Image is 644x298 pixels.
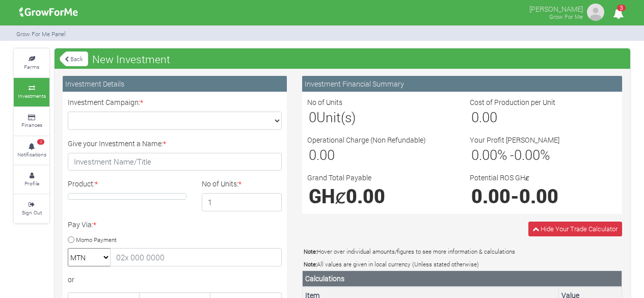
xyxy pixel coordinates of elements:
label: Product: [68,178,98,189]
a: Sign Out [14,195,49,223]
label: Grand Total Payable [307,172,371,183]
span: 0.00 [519,183,558,208]
small: All values are given in local currency (Unless stated otherwise) [304,260,479,268]
label: Investment Campaign: [68,97,143,107]
span: 3 [37,139,44,145]
img: growforme image [585,2,606,22]
label: No of Units: [202,178,242,189]
small: Sign Out [22,209,42,216]
label: Cost of Production per Unit [470,97,555,107]
span: 0.00 [471,108,497,126]
label: Operational Charge (Non Refundable) [307,134,426,145]
input: Momo Payment [68,236,74,243]
div: Investment Details [63,76,287,92]
a: Farms [14,49,49,77]
h1: GHȼ [309,184,453,207]
a: 3 [608,10,628,19]
a: Profile [14,166,49,194]
small: Hover over individual amounts/figures to see more information & calculations [304,248,515,255]
label: Give your Investment a Name: [68,138,166,149]
h1: - [471,184,615,207]
span: 3 [617,5,626,11]
h3: Unit(s) [309,109,453,125]
small: Grow For Me Panel [16,30,66,38]
div: or [68,274,282,285]
label: No of Units [307,97,342,107]
p: [PERSON_NAME] [529,2,583,14]
a: Back [60,50,88,67]
b: Note: [304,248,317,255]
small: Notifications [17,151,46,158]
span: New Investment [90,49,173,69]
small: Momo Payment [76,235,117,243]
a: 3 Notifications [14,137,49,165]
i: Notifications [608,2,628,25]
small: Investments [18,92,46,99]
small: Farms [24,63,39,70]
span: 0.00 [514,146,540,164]
span: 0.00 [471,183,511,208]
th: Calculations [303,270,622,287]
img: growforme image [16,2,82,22]
div: Investment Financial Summary [302,76,622,92]
a: Investments [14,78,49,106]
b: Note: [304,260,317,268]
a: Finances [14,107,49,136]
label: Pay Via: [68,219,96,230]
span: 0.00 [471,146,497,164]
label: Your Profit [PERSON_NAME] [470,134,559,145]
h3: % - % [471,147,615,163]
span: Hide Your Trade Calculator [541,224,618,233]
small: Grow For Me [549,13,583,20]
span: 0 [309,108,316,126]
input: 02x 000 0000 [110,248,282,266]
small: Finances [21,121,42,128]
small: Profile [24,180,39,187]
label: Potential ROS GHȼ [470,172,529,183]
input: Investment Name/Title [68,153,282,171]
span: 0.00 [346,183,385,208]
span: 0.00 [309,146,335,164]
